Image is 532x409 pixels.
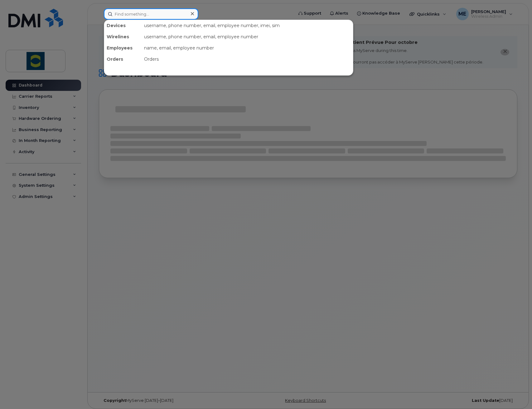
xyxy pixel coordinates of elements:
div: username, phone number, email, employee number, imei, sim [142,20,353,31]
div: Wirelines [104,31,142,42]
div: username, phone number, email, employee number [142,31,353,42]
div: name, email, employee number [142,42,353,54]
div: Orders [104,54,142,65]
div: Devices [104,20,142,31]
div: Employees [104,42,142,54]
div: Orders [142,54,353,65]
